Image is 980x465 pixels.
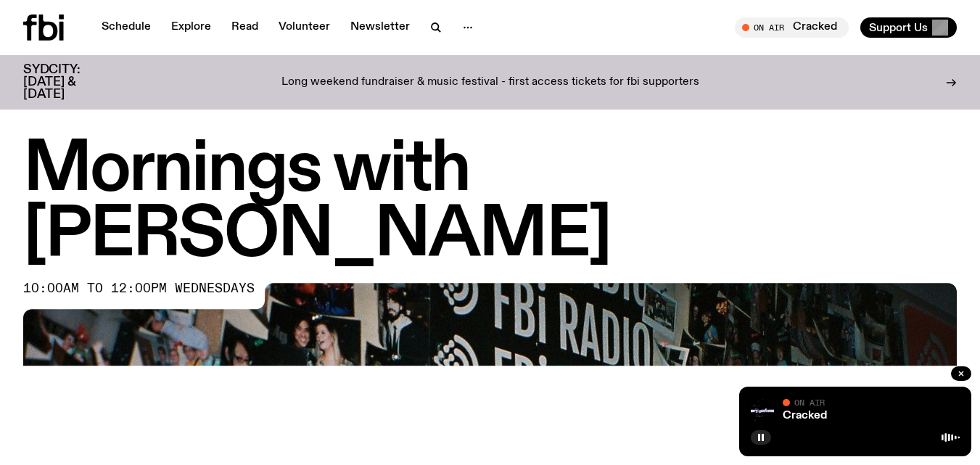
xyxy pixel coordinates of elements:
a: Explore [162,17,220,38]
a: Schedule [93,17,160,38]
h1: Mornings with [PERSON_NAME] [23,138,957,268]
h3: SYDCITY: [DATE] & [DATE] [23,64,116,101]
img: Logo for Podcast Cracked. Black background, with white writing, with glass smashing graphics [751,398,774,421]
a: Read [223,17,267,38]
p: Long weekend fundraiser & music festival - first access tickets for fbi supporters [281,76,699,89]
button: On AirCracked [735,17,849,38]
span: 10:00am to 12:00pm wednesdays [23,283,255,295]
span: Support Us [869,21,928,34]
button: Support Us [860,17,957,38]
a: Newsletter [342,17,419,38]
a: Cracked [783,410,827,421]
a: Volunteer [270,17,339,38]
span: On Air [794,398,825,407]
